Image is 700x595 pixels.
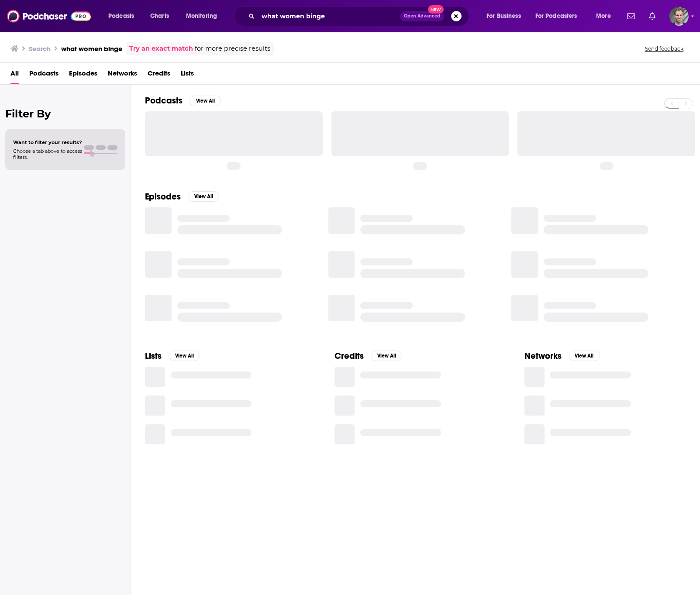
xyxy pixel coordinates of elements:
button: open menu [480,9,532,23]
button: Show profile menu [669,7,689,26]
span: For Business [486,10,521,22]
h2: Episodes [145,191,181,202]
span: Want to filter your results? [13,139,82,145]
span: for more precise results [195,44,270,54]
a: Networks [108,66,137,84]
a: Lists [181,66,194,84]
button: Open AdvancedNew [400,11,444,21]
a: EpisodesView All [145,191,219,202]
input: Search podcasts, credits, & more... [258,9,400,23]
span: Podcasts [108,10,134,22]
span: Logged in as kwerderman [669,7,689,26]
h2: Lists [145,351,162,361]
h3: Search [29,45,51,53]
a: CreditsView All [334,351,402,361]
a: ListsView All [145,351,200,361]
img: User Profile [669,7,689,26]
h2: Networks [524,351,562,361]
span: Choose a tab above to access filters. [13,148,82,160]
a: All [10,66,19,84]
a: Episodes [69,66,97,84]
h3: what women binge [61,45,122,53]
span: For Podcasters [535,10,577,22]
h2: Filter By [5,107,125,120]
button: View All [371,351,402,361]
a: Show notifications dropdown [624,9,638,24]
a: Charts [145,9,174,23]
button: open menu [530,9,590,23]
a: Credits [148,66,170,84]
button: View All [188,191,219,202]
h2: Podcasts [145,95,183,106]
a: Podcasts [29,66,59,84]
button: View All [169,351,200,361]
button: open menu [102,9,145,23]
img: Podchaser - Follow, Share and Rate Podcasts [7,8,91,24]
a: Try an exact match [129,44,193,54]
span: Charts [150,10,169,22]
button: View All [569,351,600,361]
button: open menu [180,9,228,23]
span: Open Advanced [404,14,440,18]
button: Send feedback [642,45,686,52]
div: Search podcasts, credits, & more... [242,6,477,26]
a: PodcastsView All [145,95,221,106]
span: New [428,5,444,14]
button: View All [190,96,221,106]
span: More [596,10,611,22]
h2: Credits [334,351,364,361]
a: Show notifications dropdown [645,9,659,24]
button: open menu [590,9,622,23]
span: Monitoring [186,10,217,22]
a: NetworksView All [524,351,600,361]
